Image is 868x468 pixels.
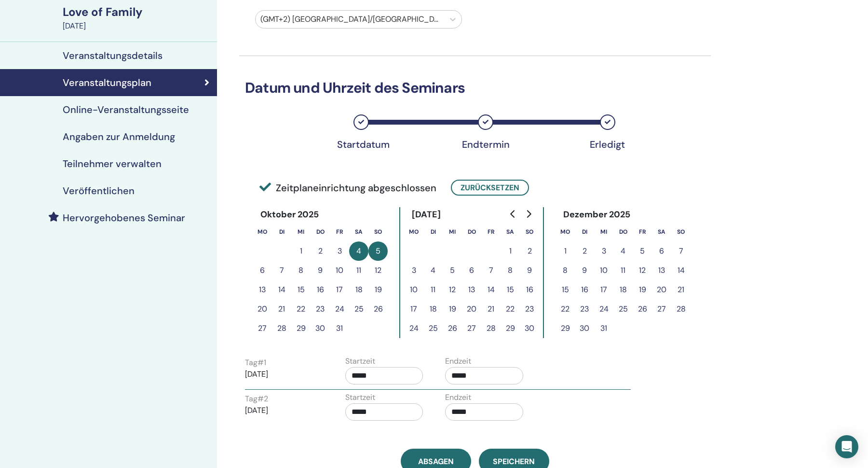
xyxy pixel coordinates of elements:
th: Sonntag [671,222,691,241]
button: 6 [462,261,481,280]
label: Tag # 2 [245,393,268,405]
th: Montag [556,222,575,241]
th: Donnerstag [613,222,633,241]
th: Dienstag [423,222,443,241]
th: Samstag [501,222,520,241]
h4: Teilnehmer verwalten [63,158,162,170]
label: Endzeit [445,392,471,403]
h4: Online-Veranstaltungsseite [63,104,189,115]
button: 9 [520,261,539,280]
th: Sonntag [368,222,388,241]
label: Startzeit [345,355,375,367]
th: Montag [253,222,272,241]
button: 21 [671,280,691,299]
span: Speichern [493,456,535,467]
button: 25 [423,319,443,338]
button: 29 [501,319,520,338]
button: 12 [443,280,462,299]
div: Open Intercom Messenger [835,435,858,458]
p: [DATE] [245,405,323,416]
button: 29 [556,319,575,338]
button: 28 [272,319,291,338]
button: 5 [443,261,462,280]
button: 12 [368,261,388,280]
button: 21 [481,299,501,319]
th: Mittwoch [443,222,462,241]
h4: Angaben zur Anmeldung [63,131,175,142]
button: 14 [671,261,691,280]
button: 27 [652,299,671,319]
button: 20 [253,299,272,319]
button: 16 [575,280,594,299]
button: 2 [520,241,539,261]
h4: Veröffentlichen [63,185,135,197]
button: 3 [330,241,349,261]
button: 31 [594,319,613,338]
button: 6 [652,241,671,261]
div: Oktober 2025 [253,207,327,222]
span: Absagen [418,456,454,467]
div: [DATE] [404,207,449,222]
button: 19 [368,280,388,299]
button: 11 [349,261,368,280]
button: 8 [291,261,311,280]
button: 2 [311,241,330,261]
button: 3 [404,261,423,280]
th: Freitag [481,222,501,241]
button: 30 [575,319,594,338]
button: 15 [291,280,311,299]
button: 27 [253,319,272,338]
button: 22 [501,299,520,319]
button: 24 [594,299,613,319]
button: 10 [330,261,349,280]
button: 10 [594,261,613,280]
button: 15 [556,280,575,299]
label: Startzeit [345,392,375,403]
button: 4 [349,241,368,261]
button: 13 [253,280,272,299]
button: 9 [311,261,330,280]
th: Montag [404,222,423,241]
th: Dienstag [272,222,291,241]
button: 5 [368,241,388,261]
button: 1 [291,241,311,261]
button: 17 [404,299,423,319]
th: Samstag [652,222,671,241]
button: 10 [404,280,423,299]
button: 16 [311,280,330,299]
th: Freitag [330,222,349,241]
button: 12 [633,261,652,280]
button: 4 [613,241,633,261]
label: Tag # 1 [245,357,266,369]
th: Sonntag [520,222,539,241]
button: 30 [520,319,539,338]
p: [DATE] [245,369,323,380]
th: Mittwoch [291,222,311,241]
button: 4 [423,261,443,280]
button: 24 [404,319,423,338]
th: Mittwoch [594,222,613,241]
button: 8 [556,261,575,280]
th: Dienstag [575,222,594,241]
button: 18 [349,280,368,299]
button: 11 [613,261,633,280]
div: Dezember 2025 [556,207,638,222]
button: 7 [671,241,691,261]
div: Erledigt [583,139,632,150]
button: Zurücksetzen [451,180,529,196]
button: 9 [575,261,594,280]
button: 14 [481,280,501,299]
span: Zeitplaneinrichtung abgeschlossen [259,181,436,195]
div: Love of Family [63,4,211,20]
button: 11 [423,280,443,299]
button: 8 [501,261,520,280]
th: Donnerstag [311,222,330,241]
button: 22 [291,299,311,319]
button: 14 [272,280,291,299]
button: 26 [633,299,652,319]
div: [DATE] [63,20,211,32]
button: 30 [311,319,330,338]
h4: Hervorgehobenes Seminar [63,212,185,224]
button: 5 [633,241,652,261]
button: 21 [272,299,291,319]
